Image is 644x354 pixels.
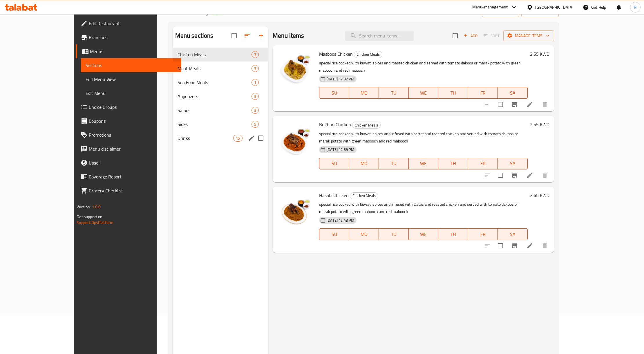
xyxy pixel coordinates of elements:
p: special rice cooked with kuwati spices and infused with Dates and roasted chicken and served with... [319,201,528,215]
a: Edit menu item [526,172,533,179]
span: Add [463,32,478,39]
span: 3 [252,52,258,57]
div: Chicken Meals [350,192,378,199]
button: Branch-specific-item [508,239,522,253]
h2: Menu sections [175,31,214,40]
span: TH [441,230,466,239]
a: Grocery Checklist [76,184,181,198]
span: Bukhari Chicken [319,120,351,129]
span: Chicken Meals [354,51,382,58]
span: Grocery Checklist [89,187,177,194]
span: TH [441,89,466,97]
a: Edit menu item [526,242,533,249]
a: Menus [76,44,181,58]
span: Chicken Meals [352,122,380,129]
input: search [345,31,414,41]
div: Appetizers3 [173,89,268,103]
h6: 2.55 KWD [530,120,549,129]
button: MO [349,228,379,240]
button: FR [468,158,498,169]
button: TH [438,228,468,240]
span: Promotions [89,131,177,138]
span: Version: [77,203,91,211]
button: FR [468,228,498,240]
span: SA [500,159,525,168]
nav: Menu sections [173,45,268,147]
span: Coupons [89,118,177,124]
span: Appetizers [178,93,252,100]
span: Select to update [494,240,506,252]
span: Menus [90,48,177,55]
button: SA [498,228,528,240]
button: TU [379,228,409,240]
span: WE [411,159,436,168]
a: Upsell [76,156,181,170]
span: WE [411,230,436,239]
button: TU [379,87,409,99]
button: Add section [254,29,268,43]
button: SU [319,158,349,169]
button: edit [247,134,256,142]
a: Branches [76,30,181,44]
span: FR [471,230,496,239]
span: Sort sections [240,29,254,43]
span: N [634,4,636,10]
span: TU [381,230,406,239]
a: Full Menu View [81,72,181,86]
button: FR [468,87,498,99]
span: Manage items [508,32,549,39]
button: TH [438,87,468,99]
div: [GEOGRAPHIC_DATA] [535,4,574,10]
span: export [526,8,554,15]
a: Choice Groups [76,100,181,114]
span: Select all sections [228,30,240,42]
button: Manage items [503,30,554,41]
button: TU [379,158,409,169]
span: Edit Menu [86,90,177,97]
a: Coverage Report [76,170,181,184]
span: TU [381,89,406,97]
div: Drinks15edit [173,131,268,145]
div: items [252,79,259,86]
button: Branch-specific-item [508,168,522,182]
div: Salads3 [173,103,268,117]
div: Meat Meals3 [173,62,268,75]
a: Menu disclaimer [76,142,181,156]
a: Edit Menu [81,86,181,100]
span: MO [351,89,377,97]
button: Add [461,31,480,40]
span: Chicken Meals [178,51,252,58]
img: Bukhari Chicken [277,120,314,158]
button: SU [319,228,349,240]
span: Edit Restaurant [89,20,177,27]
a: Promotions [76,128,181,142]
button: delete [538,97,552,111]
span: MO [351,230,377,239]
span: 5 [252,122,258,127]
span: SU [322,89,347,97]
span: Sides [178,121,252,128]
h2: Menu items [273,31,304,40]
button: TH [438,158,468,169]
span: SU [322,230,347,239]
span: SA [500,230,525,239]
span: Select section [449,30,461,42]
span: Select to update [494,98,506,111]
div: items [252,121,259,128]
h6: 2.55 KWD [530,50,549,58]
span: SU [322,159,347,168]
button: SU [319,87,349,99]
a: Edit Restaurant [76,17,181,30]
div: items [252,51,259,58]
span: Coverage Report [89,173,177,180]
span: TU [381,159,406,168]
a: Support.OpsPlatform [77,219,113,226]
a: Coupons [76,114,181,128]
span: Masboos Chicken [319,50,353,58]
button: Branch-specific-item [508,97,522,111]
button: WE [409,87,439,99]
span: MO [351,159,377,168]
span: Get support on: [77,213,103,221]
button: delete [538,168,552,182]
span: 1.0.0 [92,203,101,211]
